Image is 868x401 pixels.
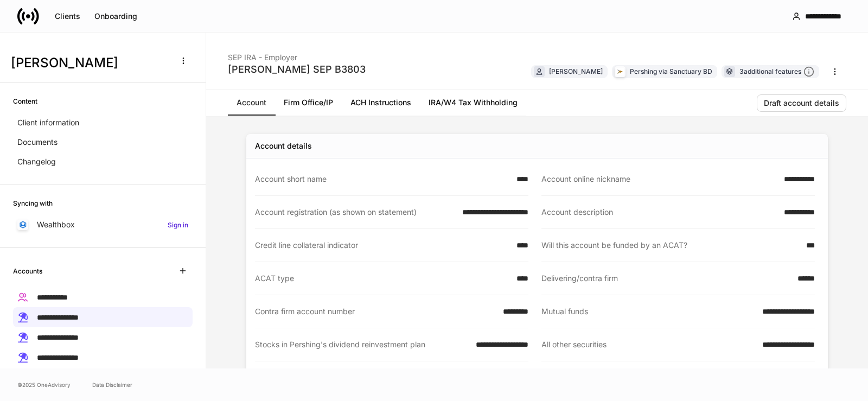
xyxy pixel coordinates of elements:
button: Onboarding [87,8,144,25]
button: Draft account details [757,94,846,112]
a: Client information [13,113,193,132]
div: 3 additional features [739,66,814,78]
div: Mutual funds [541,306,756,317]
a: Data Disclaimer [92,380,132,389]
div: Clients [55,12,80,20]
a: ACH Instructions [342,90,420,116]
h3: [PERSON_NAME] [11,54,168,72]
p: Changelog [17,156,56,167]
a: Firm Office/IP [275,90,342,116]
a: IRA/W4 Tax Withholding [420,90,526,116]
h6: Accounts [13,266,42,276]
div: Account online nickname [541,174,777,184]
div: Will this account be funded by an ACAT? [541,240,800,251]
div: Pershing via Sanctuary BD [630,66,712,77]
div: Account details [255,141,312,151]
div: ACAT type [255,273,510,284]
div: Account registration (as shown on statement) [255,207,456,218]
a: WealthboxSign in [13,215,193,234]
div: Stocks in Pershing's dividend reinvestment plan [255,339,469,350]
button: Clients [48,8,87,25]
div: Onboarding [94,12,137,20]
p: Wealthbox [37,219,75,230]
div: [PERSON_NAME] SEP B3803 [228,63,366,76]
div: SEP IRA - Employer [228,46,366,63]
a: Documents [13,132,193,152]
div: Account short name [255,174,510,184]
div: All other securities [541,339,756,350]
div: Delivering/contra firm [541,273,791,284]
h6: Sign in [168,220,188,230]
div: Credit line collateral indicator [255,240,510,251]
div: Contra firm account number [255,306,496,317]
div: [PERSON_NAME] [549,66,603,77]
a: Changelog [13,152,193,171]
p: Client information [17,117,79,128]
div: Account description [541,207,777,218]
span: © 2025 OneAdvisory [17,380,71,389]
h6: Content [13,96,37,106]
div: Draft account details [764,99,839,107]
p: Documents [17,137,58,148]
a: Account [228,90,275,116]
h6: Syncing with [13,198,53,208]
